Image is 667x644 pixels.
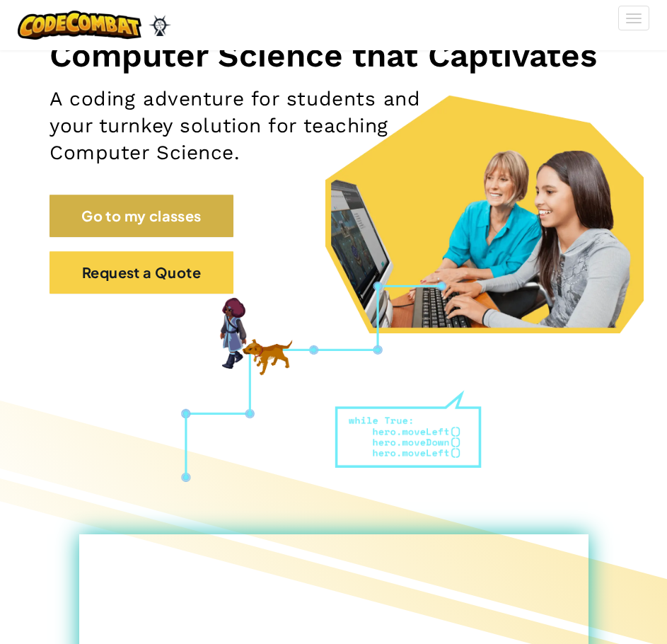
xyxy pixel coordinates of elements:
h1: Computer Science that Captivates [50,35,617,75]
h2: A coding adventure for students and your turnkey solution for teaching Computer Science. [50,86,430,166]
a: Go to my classes [50,195,233,237]
img: CodeCombat logo [18,11,141,40]
img: Ozaria [149,15,171,36]
a: Request a Quote [50,251,233,294]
